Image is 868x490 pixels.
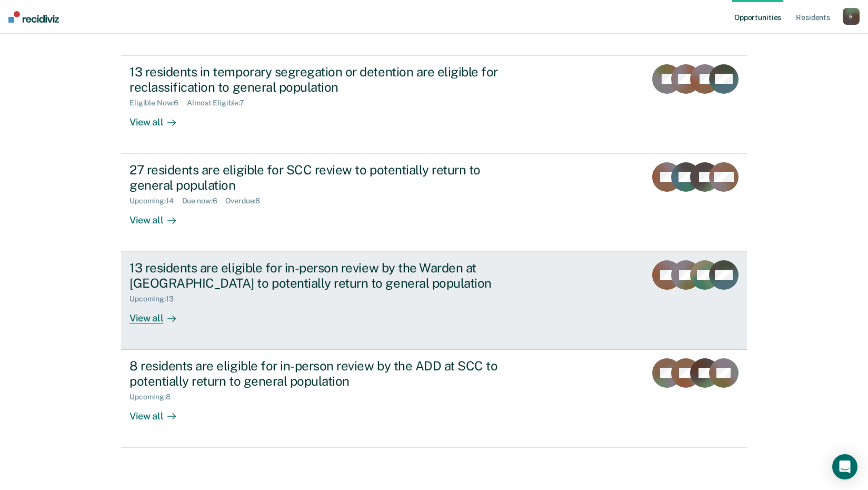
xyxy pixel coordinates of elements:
div: 13 residents in temporary segregation or detention are eligible for reclassification to general p... [129,64,499,95]
div: Due now : 6 [182,197,226,205]
div: 13 residents are eligible for in-person review by the Warden at [GEOGRAPHIC_DATA] to potentially ... [129,260,499,291]
div: Overdue : 8 [225,197,268,205]
div: View all [129,303,188,324]
a: 13 residents in temporary segregation or detention are eligible for reclassification to general p... [121,55,747,154]
div: View all [129,107,188,128]
div: View all [129,205,188,226]
img: Recidiviz [8,11,59,23]
a: 13 residents are eligible for in-person review by the Warden at [GEOGRAPHIC_DATA] to potentially ... [121,252,747,350]
div: 27 residents are eligible for SCC review to potentially return to general population [129,162,499,193]
div: Eligible Now : 6 [129,99,187,107]
a: 8 residents are eligible for in-person review by the ADD at SCC to potentially return to general ... [121,350,747,448]
div: Open Intercom Messenger [832,454,857,479]
div: Upcoming : 14 [129,197,182,205]
a: 27 residents are eligible for SCC review to potentially return to general populationUpcoming:14Du... [121,154,747,252]
div: View all [129,401,188,422]
div: Upcoming : 8 [129,393,179,401]
div: Upcoming : 13 [129,295,182,303]
button: B [843,8,860,25]
div: 8 residents are eligible for in-person review by the ADD at SCC to potentially return to general ... [129,358,499,389]
div: Almost Eligible : 7 [187,99,253,107]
